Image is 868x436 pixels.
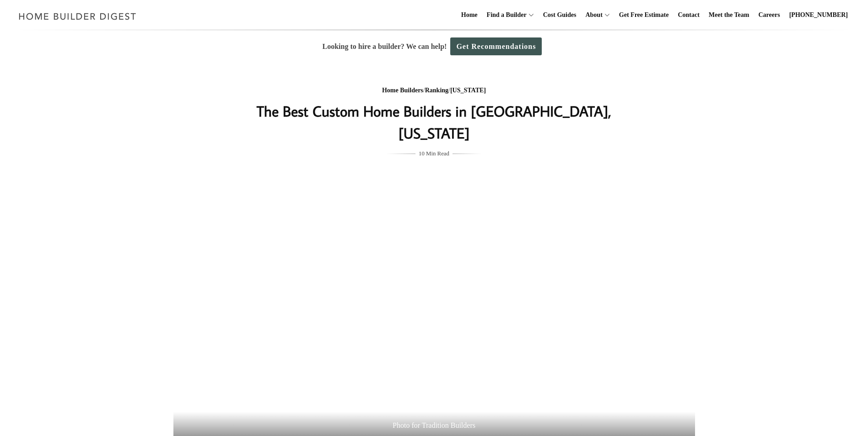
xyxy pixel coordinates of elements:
[252,100,617,144] h1: The Best Custom Home Builders in [GEOGRAPHIC_DATA], [US_STATE]
[705,0,753,30] a: Meet the Team
[539,0,580,30] a: Cost Guides
[483,0,527,30] a: Find a Builder
[450,87,486,94] a: [US_STATE]
[252,85,617,96] div: / /
[755,0,784,30] a: Careers
[419,149,449,159] span: 10 Min Read
[450,37,542,55] a: Get Recommendations
[458,0,481,30] a: Home
[674,0,703,30] a: Contact
[15,7,140,25] img: Home Builder Digest
[786,0,852,30] a: [PHONE_NUMBER]
[382,87,423,94] a: Home Builders
[425,87,448,94] a: Ranking
[615,0,673,30] a: Get Free Estimate
[582,0,602,30] a: About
